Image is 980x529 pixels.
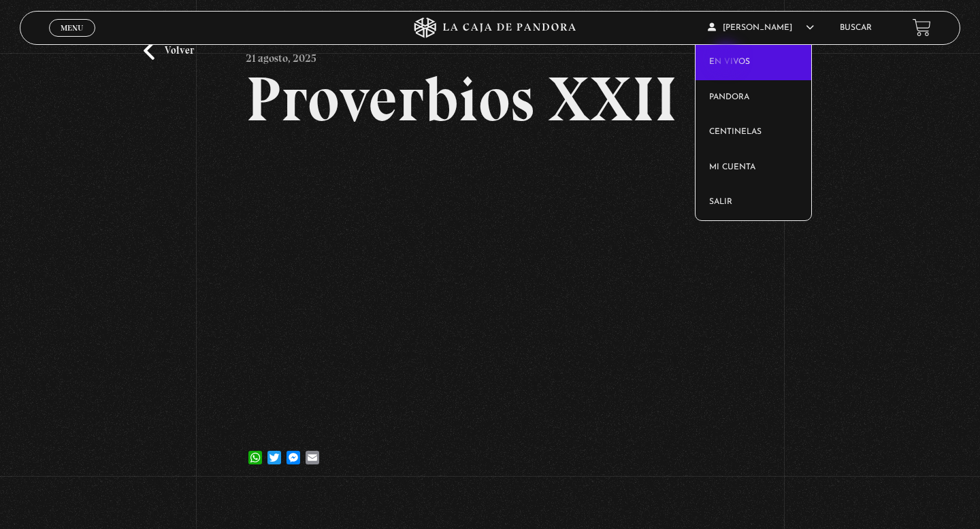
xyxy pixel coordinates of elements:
a: En vivos [696,45,812,80]
a: Twitter [265,437,284,464]
a: Pandora [696,80,812,116]
a: WhatsApp [246,437,265,464]
a: Email [303,437,322,464]
iframe: Dailymotion video player – CENTINELAS 23-7 - PROVERIOS 22 [246,151,735,426]
a: Volver [144,41,194,60]
a: View your shopping cart [913,18,931,37]
a: Buscar [840,24,872,32]
a: Mi cuenta [696,150,812,186]
a: Messenger [284,437,303,464]
p: 21 agosto, 2025 [246,41,316,69]
span: Cerrar [56,35,88,44]
span: [PERSON_NAME] [708,24,814,32]
a: Salir [696,185,812,220]
h2: Proverbios XXII [246,68,735,131]
span: Menu [61,24,83,32]
a: Centinelas [696,115,812,150]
